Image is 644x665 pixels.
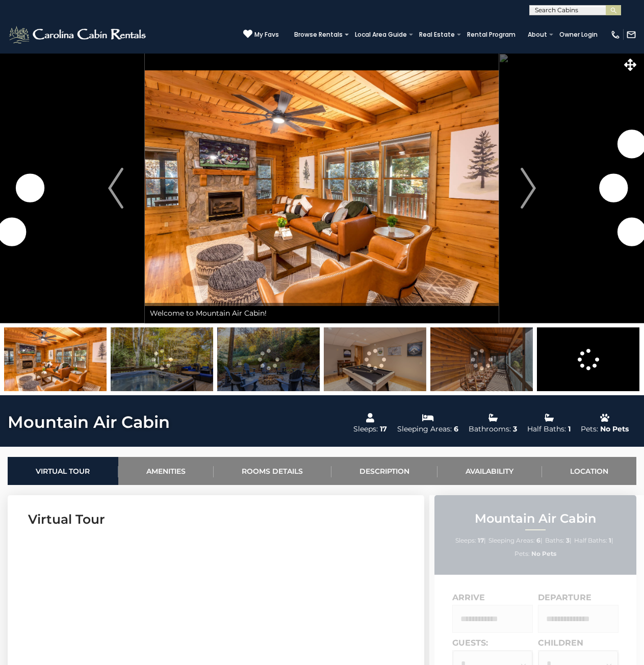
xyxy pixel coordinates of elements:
[537,327,639,391] img: 163279656
[554,28,603,42] a: Owner Login
[243,29,279,40] a: My Favs
[289,28,348,42] a: Browse Rentals
[118,457,214,485] a: Amenities
[437,457,542,485] a: Availability
[4,327,107,391] img: 163279679
[214,457,331,485] a: Rooms Details
[217,327,320,391] img: 163279649
[108,168,123,209] img: arrow
[8,457,118,485] a: Virtual Tour
[8,24,149,45] img: White-1-2.png
[324,327,426,391] img: 163279680
[87,53,145,323] button: Previous
[542,457,637,485] a: Location
[521,168,536,209] img: arrow
[145,303,499,323] div: Welcome to Mountain Air Cabin!
[414,28,460,42] a: Real Estate
[111,327,213,391] img: 163279672
[499,53,557,323] button: Next
[28,510,404,528] h3: Virtual Tour
[254,30,279,39] span: My Favs
[626,30,636,40] img: mail-regular-white.png
[430,327,533,391] img: 163977671
[523,28,552,42] a: About
[350,28,412,42] a: Local Area Guide
[331,457,438,485] a: Description
[610,30,621,40] img: phone-regular-white.png
[462,28,521,42] a: Rental Program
